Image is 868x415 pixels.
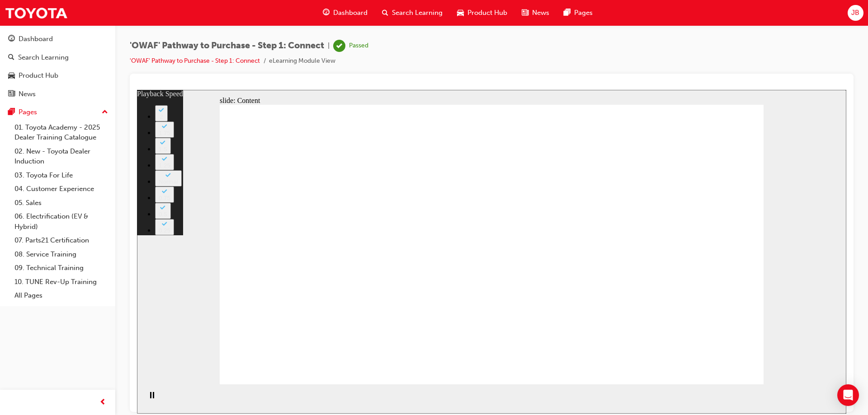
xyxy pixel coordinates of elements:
span: up-icon [102,107,108,118]
a: car-iconProduct Hub [450,4,514,22]
img: Trak [5,3,68,23]
a: 10. TUNE Rev-Up Training [11,275,112,289]
button: Pages [4,104,112,121]
a: 08. Service Training [11,247,112,261]
span: car-icon [8,72,15,80]
a: 07. Parts21 Certification [11,233,112,247]
a: 02. New - Toyota Dealer Induction [11,145,112,168]
a: All Pages [11,289,112,303]
a: Product Hub [4,67,112,84]
span: car-icon [457,7,464,19]
span: pages-icon [8,108,15,117]
span: pages-icon [564,7,571,19]
a: News [4,86,112,103]
div: Passed [349,42,368,50]
div: Pages [19,107,37,117]
span: guage-icon [323,7,330,19]
div: Dashboard [19,34,53,44]
span: Dashboard [333,8,368,18]
a: news-iconNews [514,4,557,22]
li: eLearning Module View [269,56,335,66]
a: Search Learning [4,49,112,66]
a: 03. Toyota For Life [11,168,112,182]
a: search-iconSearch Learning [375,4,450,22]
a: 01. Toyota Academy - 2025 Dealer Training Catalogue [11,121,112,145]
div: Search Learning [18,52,69,63]
button: DashboardSearch LearningProduct HubNews [4,29,112,104]
span: search-icon [8,54,14,62]
span: learningRecordVerb_PASS-icon [333,40,345,52]
span: Pages [574,8,593,18]
span: news-icon [8,90,15,98]
span: Search Learning [392,8,443,18]
a: 09. Technical Training [11,261,112,275]
a: guage-iconDashboard [316,4,375,22]
div: playback controls [5,294,20,324]
a: 'OWAF' Pathway to Purchase - Step 1: Connect [130,57,260,65]
a: 06. Electrification (EV & Hybrid) [11,210,112,233]
span: guage-icon [8,35,15,43]
button: Pause (Ctrl+Alt+P) [5,302,20,317]
span: JB [851,8,859,18]
a: Dashboard [4,31,112,47]
span: prev-icon [99,397,106,408]
span: | [328,41,330,51]
span: news-icon [522,7,528,19]
span: Product Hub [467,8,507,18]
a: pages-iconPages [557,4,600,22]
div: Product Hub [19,70,58,81]
a: 05. Sales [11,196,112,210]
span: 'OWAF' Pathway to Purchase - Step 1: Connect [130,41,324,51]
div: News [19,89,36,99]
div: Open Intercom Messenger [837,384,859,406]
a: 04. Customer Experience [11,182,112,196]
button: JB [848,5,863,21]
span: search-icon [382,7,388,19]
span: News [532,8,549,18]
